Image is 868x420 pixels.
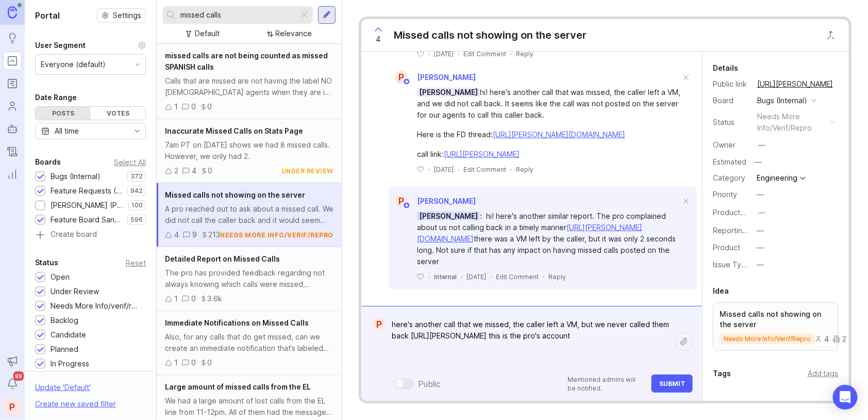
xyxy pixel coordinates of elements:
a: Ideas [3,29,22,47]
a: [URL][PERSON_NAME] [444,150,520,158]
p: 942 [130,187,143,195]
span: Missed calls not showing on the server [165,190,305,199]
div: · [458,50,459,58]
a: Users [3,97,22,116]
div: Missed calls not showing on the server [394,28,587,42]
div: needs more info/verif/repro [757,111,826,134]
span: missed calls are not being counted as missed SPANISH calls [165,51,328,71]
div: 1 [174,357,178,368]
label: ProductboardID [713,208,767,217]
div: 1 [174,101,178,112]
label: Product [713,243,740,252]
button: ProductboardID [755,206,769,219]
div: Internal [434,272,457,281]
label: Issue Type [713,260,750,269]
div: — [757,189,764,200]
div: 4 [815,335,829,343]
div: Add tags [808,368,839,379]
a: Autopilot [3,120,22,138]
button: Close button [821,25,841,45]
div: Planned [51,344,78,355]
time: [DATE] [434,50,454,58]
div: 2 [833,335,846,343]
div: P [395,195,408,208]
span: [PERSON_NAME] [417,197,476,205]
p: needs more info/verif/repro [724,335,811,343]
a: P[PERSON_NAME] [389,195,476,208]
div: 4 [174,229,179,240]
div: Candidate [51,329,86,341]
div: — [752,155,765,169]
a: [URL][PERSON_NAME] [754,77,836,91]
div: — [757,225,764,236]
label: Priority [713,190,737,199]
div: 213 [208,229,220,240]
a: Inaccurate Missed Calls on Stats Page7am PT on [DATE] shows we had 8 missed calls. However, we on... [157,119,342,183]
time: [DATE] [434,166,454,173]
div: Tags [713,367,731,380]
span: 4 [376,34,381,45]
button: Announcements [3,352,22,370]
div: Calls that are missed are not having the label NO [DEMOGRAPHIC_DATA] agents when they are in fact... [165,75,333,98]
div: 7am PT on [DATE] shows we had 8 missed calls. However, we only had 2. [165,139,333,162]
div: Open [51,271,70,283]
div: P [395,71,408,84]
div: Public link [713,78,749,90]
div: — [757,242,764,253]
div: The pro has provided feedback regarding not always knowing which calls were missed, returned, and... [165,267,333,290]
img: Canny Home [8,6,17,18]
p: 100 [131,201,143,209]
div: Boards [35,156,61,168]
a: Reporting [3,165,22,184]
a: Missed calls not showing on the serverA pro reached out to ask about a missed call. We did not ca... [157,183,342,247]
div: 2 [174,165,178,176]
div: We had a large amount of lost calls from the EL line from 11-12pm. All of them had the message "N... [165,395,333,418]
div: 0 [191,293,196,304]
div: 3.6k [207,293,222,304]
a: P[PERSON_NAME] [389,71,476,84]
div: Bugs (Internal) [51,171,101,182]
textarea: here's another call that we missed, the caller left a VM, but we never called them back [URL][PER... [386,315,675,368]
div: 0 [191,357,196,368]
button: Submit [652,375,693,393]
div: Public [418,378,441,390]
div: A pro reached out to ask about a missed call. We did not call the caller back and it would seem l... [165,203,333,226]
span: [PERSON_NAME] [417,212,480,220]
span: Large amount of missed calls from the EL [165,382,311,391]
input: Search... [180,9,294,21]
span: Settings [113,10,141,21]
label: Reporting Team [713,226,768,235]
div: Feature Board Sandbox [DATE] [51,214,122,225]
div: — [758,207,765,218]
div: Feature Requests (Internal) [51,185,122,197]
div: — [758,139,765,151]
button: P [3,397,22,416]
a: [URL][PERSON_NAME][DOMAIN_NAME] [493,130,625,139]
div: Reset [126,260,146,266]
div: hi! here's another call that was missed, the caller left a VM, and we did not call back. It seems... [417,87,680,121]
a: Create board [35,231,146,240]
div: Also, for any calls that do get missed, can we create an immediate notification that’s labeled di... [165,331,333,354]
div: · [458,165,459,174]
div: needs more info/verif/repro [221,231,334,239]
img: member badge [403,77,411,85]
a: Roadmaps [3,74,22,93]
div: Board [713,95,749,106]
div: · [461,272,462,281]
div: Edit Comment [463,165,506,174]
div: 0 [207,357,212,368]
div: Update ' Default ' [35,382,91,398]
div: · [490,272,492,281]
div: Posts [36,107,91,120]
div: Needs More Info/verif/repro [51,300,141,312]
div: · [543,272,544,281]
div: 0 [191,101,196,112]
span: 99 [13,371,24,381]
div: call link: [417,149,680,160]
div: Everyone (default) [41,59,106,70]
div: · [510,165,512,174]
a: missed calls are not being counted as missed SPANISH callsCalls that are missed are not having th... [157,44,342,119]
a: Missed calls not showing on the serverneeds more info/verif/repro42 [713,302,839,351]
div: Status [35,256,58,269]
a: Portal [3,52,22,70]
